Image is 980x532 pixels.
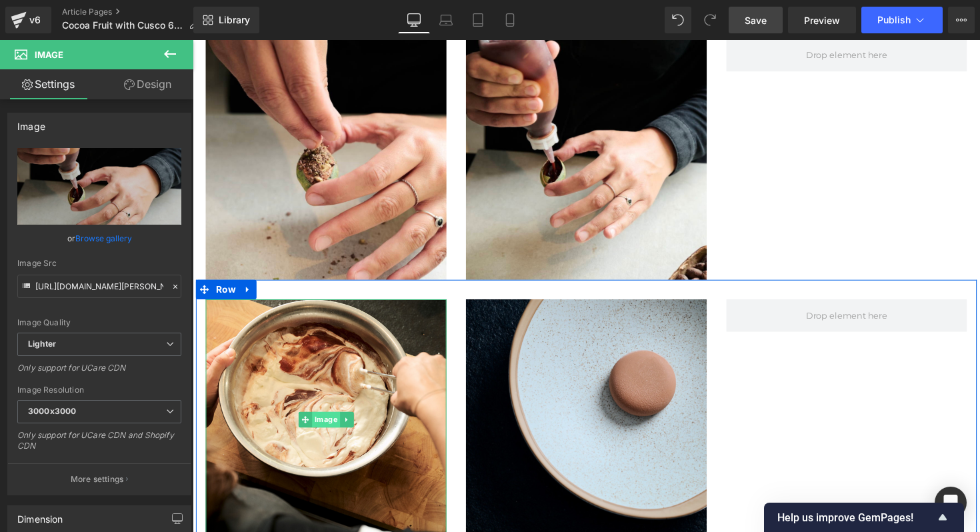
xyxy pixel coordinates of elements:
[21,246,48,266] span: Row
[17,506,63,525] div: Dimension
[71,473,124,485] p: More settings
[151,381,165,397] a: Expand / Collapse
[28,406,76,416] b: 3000x3000
[17,318,181,327] div: Image Quality
[697,7,723,33] button: Redo
[5,7,51,33] a: v6
[745,13,767,27] span: Save
[17,231,181,245] div: or
[17,363,181,382] div: Only support for UCare CDN
[935,487,967,519] div: Open Intercom Messenger
[948,7,975,33] button: More
[27,11,43,29] div: v6
[777,509,951,525] button: Show survey - Help us improve GemPages!
[788,7,856,33] a: Preview
[219,14,250,26] span: Library
[35,49,63,60] span: Image
[665,7,691,33] button: Undo
[62,20,183,31] span: Cocoa Fruit with Cusco 65%
[17,385,181,395] div: Image Resolution
[28,339,56,349] b: Lighter
[123,381,151,397] span: Image
[804,13,840,27] span: Preview
[398,7,430,33] a: Desktop
[75,227,132,250] a: Browse gallery
[62,7,209,17] a: Article Pages
[8,463,191,495] button: More settings
[193,7,259,33] a: New Library
[777,511,935,524] span: Help us improve GemPages!
[17,275,181,298] input: Link
[48,246,65,266] a: Expand / Collapse
[17,259,181,268] div: Image Src
[99,69,196,99] a: Design
[430,7,462,33] a: Laptop
[17,113,45,132] div: Image
[861,7,943,33] button: Publish
[877,15,911,25] span: Publish
[494,7,526,33] a: Mobile
[17,430,181,460] div: Only support for UCare CDN and Shopify CDN
[462,7,494,33] a: Tablet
